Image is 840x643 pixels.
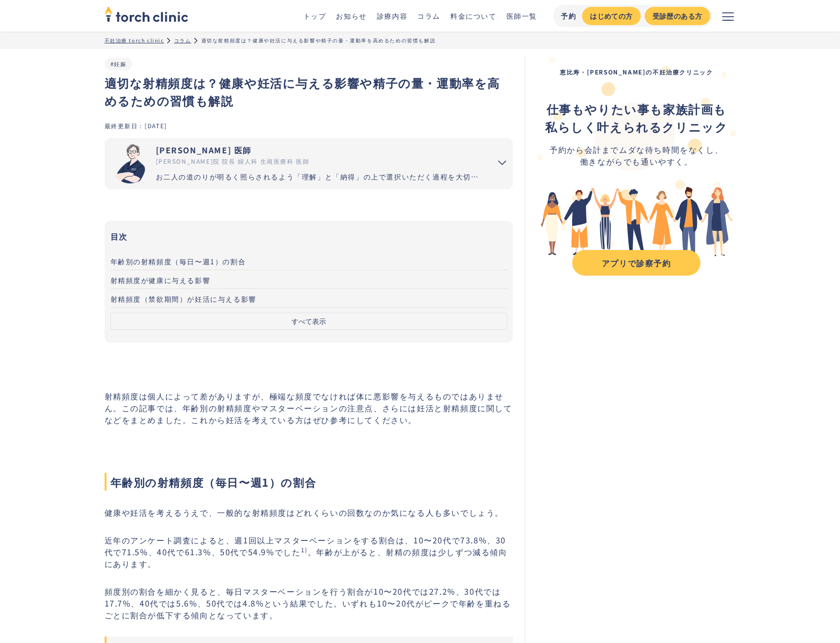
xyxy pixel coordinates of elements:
[105,7,188,25] a: home
[105,506,513,518] p: 健康や妊活を考えるうえで、一般的な射精頻度はどれくらいの回数なのか気になる人も多いでしょう。
[110,275,211,285] span: 射精頻度が健康に与える影響
[110,256,246,266] span: 年齢別の射精頻度（毎日〜週1）の割合
[145,121,167,130] div: [DATE]
[303,11,327,21] a: トップ
[105,473,513,491] span: 年齢別の射精頻度（毎日〜週1）の割合
[653,11,702,21] div: 受診歴のある方
[547,100,727,117] strong: 仕事もやりたい事も家族計画も
[110,60,127,68] a: #妊娠
[110,289,508,308] a: 射精頻度（禁欲期間）が妊活に与える影響
[336,11,366,21] a: お知らせ
[377,11,407,21] a: 診療内容
[560,68,713,76] strong: 恵比寿・[PERSON_NAME]の不妊治療クリニック
[590,11,632,21] div: はじめての方
[105,390,513,426] p: 射精頻度は個人によって差がありますが、極端な頻度でなければ体に悪影響を与えるものではありません。この記事では、年齢別の射精頻度やマスターベーションの注意点、さらには妊活と射精頻度に関してなどをま...
[105,36,736,44] ul: パンくずリスト
[572,250,700,276] a: アプリで診察予約
[507,11,537,21] a: 医師一覧
[105,74,513,109] h1: 適切な射精頻度は？健康や妊活に与える影響や精子の量・運動率を高めるための習慣も解説
[450,11,497,21] a: 料金について
[105,585,513,621] p: 頻度別の割合を細かく見ると、毎日マスターベーションを行う割合が10〜20代では27.2%、30代では17.7%、40代では5.6%、50代では4.8%という結果でした。いずれも10〜20代がピー...
[545,100,728,136] div: ‍ ‍
[105,534,513,570] p: 近年のアンケート調査によると、週1回以上マスターベーションをする割合は、10〜20代で73.8%、30代で71.5%、40代で61.3%、50代で54.9%でした 。年齢が上がると、射精の頻度は...
[110,229,508,244] h3: 目次
[645,7,710,25] a: 受診歴のある方
[156,157,484,166] div: [PERSON_NAME]院 院長 婦人科 生殖医療科 医師
[545,118,728,135] strong: 私らしく叶えられるクリニック
[561,11,576,21] div: 予約
[110,144,150,183] img: 市山 卓彦
[582,7,640,25] a: はじめての方
[105,121,145,130] div: 最終更新日：
[105,3,188,25] img: torch clinic
[105,138,513,189] summary: 市山 卓彦 [PERSON_NAME] 医師 [PERSON_NAME]院 院長 婦人科 生殖医療科 医師 お二人の道のりが明るく照らされるよう「理解」と「納得」の上で選択いただく過程を大切にし...
[105,138,484,189] a: [PERSON_NAME] 医師 [PERSON_NAME]院 院長 婦人科 生殖医療科 医師 お二人の道のりが明るく照らされるよう「理解」と「納得」の上で選択いただく過程を大切にしています。エ...
[110,313,508,330] button: すべて表示
[110,270,508,289] a: 射精頻度が健康に与える影響
[174,36,191,44] a: コラム
[105,36,164,44] a: 不妊治療 torch clinic
[201,36,436,44] div: 適切な射精頻度は？健康や妊活に与える影響や精子の量・運動率を高めるための習慣も解説
[156,144,484,156] div: [PERSON_NAME] 医師
[417,11,440,21] a: コラム
[301,545,308,554] sup: 1)
[110,294,256,304] span: 射精頻度（禁欲期間）が妊活に与える影響
[156,172,484,182] div: お二人の道のりが明るく照らされるよう「理解」と「納得」の上で選択いただく過程を大切にしています。エビデンスに基づいた高水準の医療提供により「幸せな家族計画の実現」をお手伝いさせていただきます。
[545,143,728,167] div: 予約から会計までムダな待ち時間をなくし、 働きながらでも通いやすく。
[581,257,692,269] div: アプリで診察予約
[110,251,508,270] a: 年齢別の射精頻度（毎日〜週1）の割合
